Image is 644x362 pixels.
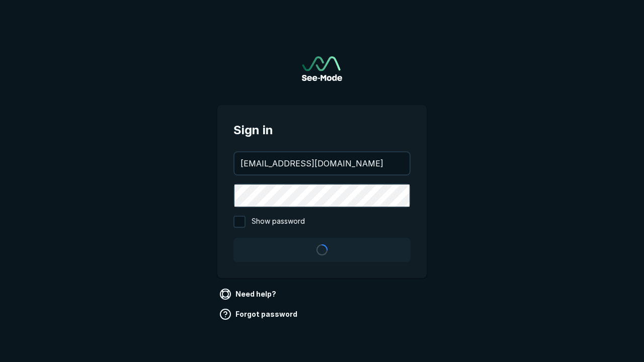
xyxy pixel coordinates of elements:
a: Go to sign in [302,56,342,81]
img: See-Mode Logo [302,56,342,81]
a: Need help? [217,286,280,302]
a: Forgot password [217,306,301,322]
span: Sign in [233,121,411,139]
span: Show password [252,216,305,228]
input: your@email.com [234,152,410,174]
